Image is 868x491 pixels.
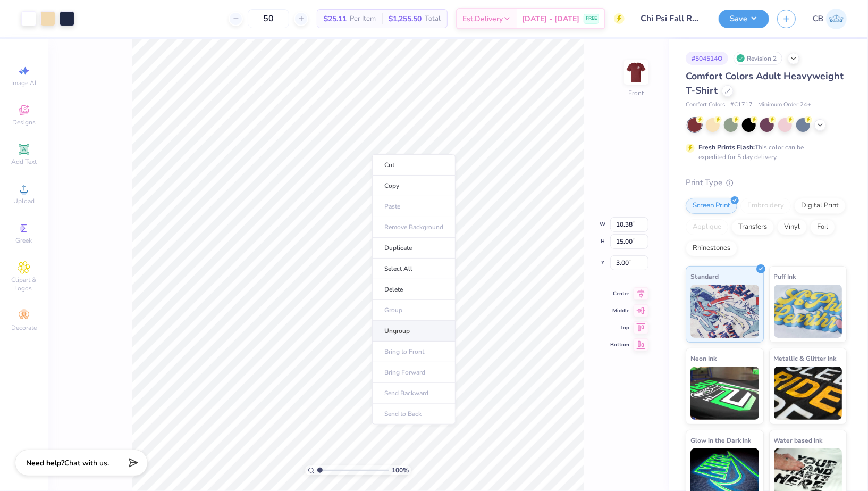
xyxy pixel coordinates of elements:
[324,13,347,24] span: $25.11
[372,279,456,300] li: Delete
[462,13,503,24] span: Est. Delivery
[698,143,755,152] strong: Fresh Prints Flash:
[686,240,737,256] div: Rhinestones
[610,324,629,331] span: Top
[522,13,579,24] span: [DATE] - [DATE]
[372,259,456,279] li: Select All
[774,435,823,446] span: Water based Ink
[12,118,36,127] span: Designs
[372,321,456,342] li: Ungroup
[777,219,807,235] div: Vinyl
[16,236,32,245] span: Greek
[610,341,629,348] span: Bottom
[719,10,769,28] button: Save
[813,9,847,29] a: CB
[13,197,35,205] span: Upload
[731,219,774,235] div: Transfers
[686,198,737,214] div: Screen Print
[64,458,109,468] span: Chat with us.
[810,219,835,235] div: Foil
[774,353,837,364] span: Metallic & Glitter Ink
[610,290,629,297] span: Center
[686,52,728,65] div: # 504514O
[11,157,37,166] span: Add Text
[690,435,751,446] span: Glow in the Dark Ink
[740,198,791,214] div: Embroidery
[774,285,842,338] img: Puff Ink
[12,79,37,87] span: Image AI
[698,143,829,162] div: This color can be expedited for 5 day delivery.
[774,271,796,282] span: Puff Ink
[26,458,64,468] strong: Need help?
[392,465,409,475] span: 100 %
[690,367,759,420] img: Neon Ink
[248,9,289,28] input: – –
[686,177,847,189] div: Print Type
[372,176,456,196] li: Copy
[586,15,597,22] span: FREE
[610,307,629,314] span: Middle
[686,219,728,235] div: Applique
[372,154,456,176] li: Cut
[690,271,719,282] span: Standard
[758,101,811,110] span: Minimum Order: 24 +
[690,285,759,338] img: Standard
[633,8,711,29] input: Untitled Design
[813,13,823,25] span: CB
[372,238,456,259] li: Duplicate
[425,13,441,24] span: Total
[5,276,43,293] span: Clipart & logos
[794,198,846,214] div: Digital Print
[686,70,844,97] span: Comfort Colors Adult Heavyweight T-Shirt
[774,367,842,420] img: Metallic & Glitter Ink
[626,62,647,83] img: Front
[734,52,782,65] div: Revision 2
[826,9,847,29] img: Chhavi Bansal
[690,353,717,364] span: Neon Ink
[629,88,644,98] div: Front
[350,13,376,24] span: Per Item
[11,323,37,332] span: Decorate
[389,13,422,24] span: $1,255.50
[686,101,725,110] span: Comfort Colors
[730,101,753,110] span: # C1717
